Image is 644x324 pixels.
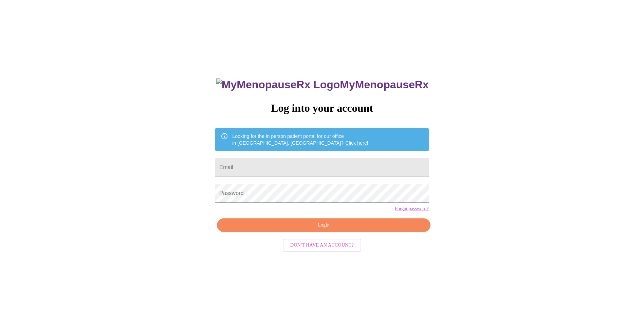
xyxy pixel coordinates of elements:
button: Don't have an account? [283,239,361,252]
div: Looking for the in person patient portal for our office in [GEOGRAPHIC_DATA], [GEOGRAPHIC_DATA]? [232,130,368,149]
a: Forgot password? [395,206,429,212]
a: Click here! [345,140,368,146]
h3: MyMenopauseRx [216,78,429,91]
h3: Log into your account [215,102,428,114]
button: Login [217,218,430,232]
img: MyMenopauseRx Logo [216,78,340,91]
span: Don't have an account? [290,241,354,250]
a: Don't have an account? [281,242,363,248]
span: Login [225,221,422,230]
